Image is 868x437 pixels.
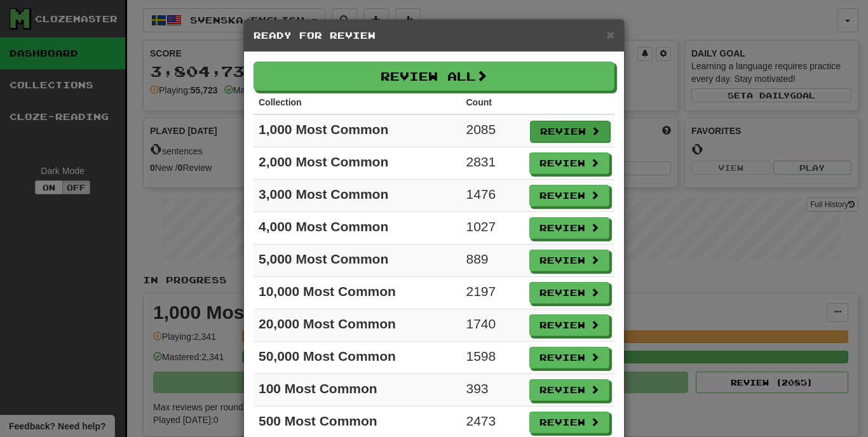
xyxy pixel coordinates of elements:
td: 4,000 Most Common [254,212,461,245]
td: 1740 [461,309,524,342]
td: 5,000 Most Common [254,245,461,277]
td: 50,000 Most Common [254,342,461,374]
td: 10,000 Most Common [254,277,461,309]
td: 889 [461,245,524,277]
button: Review [529,282,609,304]
h5: Ready for Review [254,29,614,42]
td: 100 Most Common [254,374,461,407]
td: 393 [461,374,524,407]
button: Close [607,28,614,41]
button: Review [529,314,609,336]
td: 20,000 Most Common [254,309,461,342]
button: Review [529,250,609,271]
button: Review [529,412,609,433]
td: 1598 [461,342,524,374]
button: Review [529,217,609,239]
button: Review [529,185,609,206]
td: 1,000 Most Common [254,114,461,147]
span: × [607,27,614,42]
button: Review [529,347,609,368]
button: Review All [254,62,614,91]
td: 2831 [461,147,524,180]
td: 1476 [461,180,524,212]
td: 1027 [461,212,524,245]
button: Review [529,152,609,174]
td: 3,000 Most Common [254,180,461,212]
button: Review [529,379,609,401]
th: Count [461,91,524,114]
th: Collection [254,91,461,114]
button: Review [530,121,610,142]
td: 2197 [461,277,524,309]
td: 2085 [461,114,524,147]
td: 2,000 Most Common [254,147,461,180]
